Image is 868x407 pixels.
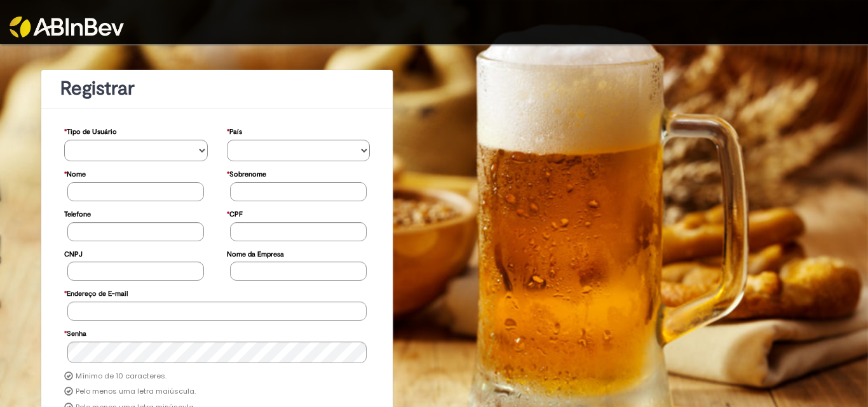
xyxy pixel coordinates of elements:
[64,164,86,182] label: Nome
[64,283,128,302] label: Endereço de E-mail
[227,204,243,222] label: CPF
[76,387,196,397] label: Pelo menos uma letra maiúscula.
[60,78,374,99] h1: Registrar
[10,17,124,37] img: ABInbev-white.png
[227,121,242,140] label: País
[64,121,117,140] label: Tipo de Usuário
[64,204,91,222] label: Telefone
[227,244,284,262] label: Nome da Empresa
[76,371,166,382] label: Mínimo de 10 caracteres.
[64,323,86,342] label: Senha
[227,164,266,182] label: Sobrenome
[64,244,83,262] label: CNPJ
